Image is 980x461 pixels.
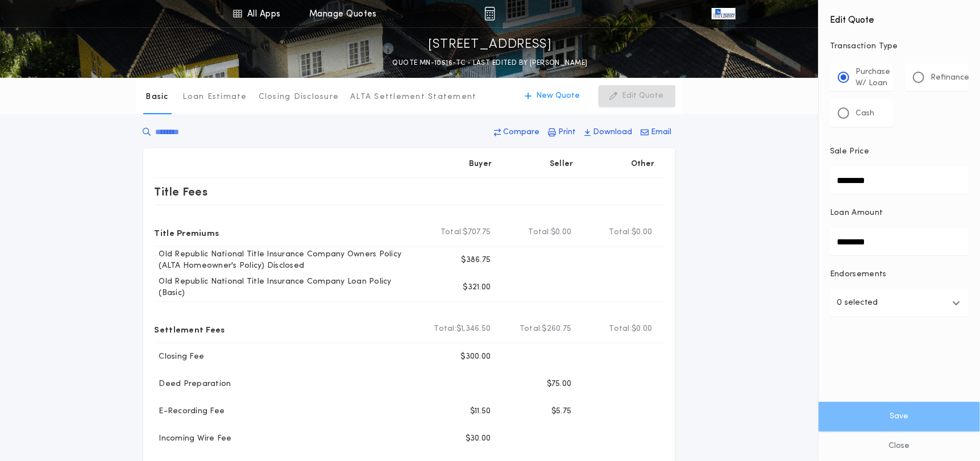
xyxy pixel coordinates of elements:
p: Deed Preparation [155,379,231,390]
p: $321.00 [463,282,491,293]
p: Compare [504,127,540,138]
h4: Edit Quote [830,7,969,27]
p: QUOTE MN-10516-TC - LAST EDITED BY [PERSON_NAME] [392,57,587,69]
p: Edit Quote [622,90,664,102]
button: Download [582,122,636,143]
button: Save [819,402,980,431]
p: Closing Disclosure [259,92,339,103]
p: Cash [856,108,874,119]
span: $0.00 [632,227,652,238]
p: $300.00 [461,351,491,363]
p: Buyer [469,159,492,170]
p: Closing Fee [155,351,205,363]
p: Transaction Type [830,41,969,52]
p: Loan Estimate [183,92,247,103]
button: Email [638,122,675,143]
p: Basic [146,92,168,103]
p: Title Premiums [155,223,219,242]
p: $386.75 [462,255,491,266]
b: Total: [609,227,632,238]
p: $30.00 [466,433,491,445]
p: E-Recording Fee [155,406,225,417]
b: Total: [529,227,551,238]
p: ALTA Settlement Statement [350,92,476,103]
button: New Quote [514,85,592,107]
input: Sale Price [830,167,969,194]
p: Incoming Wire Fee [155,433,232,445]
button: Print [545,122,580,143]
input: Loan Amount [830,228,969,255]
span: $707.75 [463,227,491,238]
p: [STREET_ADDRESS] [428,36,552,54]
p: 0 selected [837,296,878,310]
p: $11.50 [470,406,491,417]
p: New Quote [537,90,580,102]
p: Title Fees [155,182,208,201]
span: $0.00 [551,227,571,238]
img: img [484,7,495,20]
p: Endorsements [830,269,969,280]
b: Total: [520,323,542,335]
button: Edit Quote [599,85,675,107]
span: $0.00 [632,323,652,335]
p: $75.00 [547,379,572,390]
p: Email [651,127,672,138]
b: Total: [609,323,632,335]
p: Download [593,127,633,138]
p: $5.75 [551,406,571,417]
img: vs-icon [712,8,736,19]
b: Total: [441,227,463,238]
p: Other [630,159,654,170]
p: Old Republic National Title Insurance Company Owners Policy (ALTA Homeowner's Policy) Disclosed [155,249,420,272]
b: Total: [434,323,457,335]
p: Old Republic National Title Insurance Company Loan Policy (Basic) [155,276,420,299]
p: Refinance [931,72,969,84]
button: Close [819,431,980,461]
button: 0 selected [830,289,969,317]
span: $1,346.50 [456,323,491,335]
p: Print [559,127,576,138]
p: Purchase W/ Loan [856,67,890,89]
p: Settlement Fees [155,320,225,338]
button: Compare [491,122,543,143]
p: Sale Price [830,146,869,157]
span: $260.75 [542,323,572,335]
p: Loan Amount [830,207,883,219]
p: Seller [550,159,574,170]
